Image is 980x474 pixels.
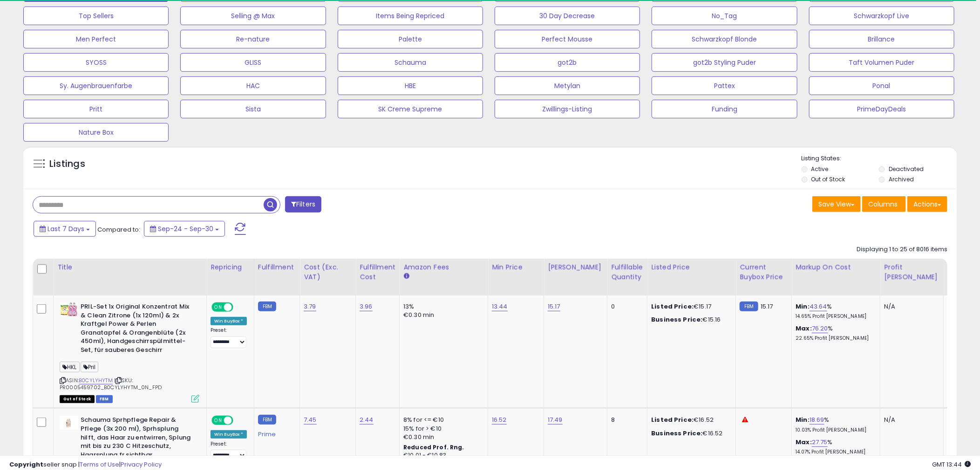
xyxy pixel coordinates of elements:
[810,302,827,311] a: 43.64
[403,262,484,272] div: Amazon Fees
[403,433,481,441] div: €0.30 min
[796,324,812,333] b: Max:
[23,100,169,118] button: Pritt
[796,262,876,272] div: Markup on Cost
[211,327,247,348] div: Preset:
[304,262,352,282] div: Cost (Exc. VAT)
[862,196,906,212] button: Columns
[258,427,293,438] div: Prime
[403,425,481,433] div: 15% for > €10
[652,30,797,48] button: Schwarzkopf Blonde
[258,415,276,425] small: FBM
[495,7,640,25] button: 30 Day Decrease
[884,262,939,282] div: Profit [PERSON_NAME]
[796,302,810,311] b: Min:
[651,302,694,311] b: Listed Price:
[889,175,914,183] label: Archived
[796,335,873,342] p: 22.65% Profit [PERSON_NAME]
[651,416,728,424] div: €16.52
[548,415,563,425] a: 17.49
[651,415,694,424] b: Listed Price:
[884,416,936,424] div: N/A
[23,53,169,72] button: SYOSS
[360,302,373,311] a: 3.96
[338,100,483,118] button: SK Creme Supreme
[96,395,113,403] span: FBM
[495,100,640,118] button: Zwillings-Listing
[492,262,540,272] div: Min Price
[812,438,828,447] a: 27.75
[884,302,936,311] div: N/A
[907,196,947,212] button: Actions
[403,311,481,319] div: €0.30 min
[232,303,247,311] span: OFF
[809,7,954,25] button: Schwarzkopf Live
[81,362,99,372] span: Pril
[611,416,640,424] div: 8
[652,53,797,72] button: got2b Styling Puder
[158,224,213,234] span: Sep-24 - Sep-30
[9,460,43,469] strong: Copyright
[857,245,947,254] div: Displaying 1 to 25 of 8016 items
[812,196,861,212] button: Save View
[761,302,773,311] span: 15.17
[796,324,873,342] div: %
[180,30,326,48] button: Re-nature
[338,7,483,25] button: Items Being Repriced
[932,460,971,469] span: 2025-10-8 13:44 GMT
[403,416,481,424] div: 8% for <= €10
[811,175,845,183] label: Out of Stock
[60,302,78,316] img: 51A1FBHbFaL._SL40_.jpg
[809,76,954,95] button: Ponal
[144,221,225,237] button: Sep-24 - Sep-30
[34,221,96,237] button: Last 7 Days
[180,53,326,72] button: GLISS
[652,100,797,118] button: Funding
[48,224,84,234] span: Last 7 Days
[60,377,162,391] span: | SKU: PR0005459702_B0CYLYHYTM_0N_FPD
[796,302,873,320] div: %
[492,302,508,311] a: 13.44
[809,30,954,48] button: Brillance
[651,262,732,272] div: Listed Price
[495,30,640,48] button: Perfect Mousse
[360,262,395,282] div: Fulfillment Cost
[211,317,247,325] div: Win BuyBox *
[651,302,728,311] div: €15.17
[97,225,140,234] span: Compared to:
[79,377,113,385] a: B0CYLYHYTM
[211,430,247,439] div: Win BuyBox *
[232,417,247,425] span: OFF
[611,302,640,311] div: 0
[792,259,880,295] th: The percentage added to the cost of goods (COGS) that forms the calculator for Min & Max prices.
[285,196,321,213] button: Filters
[180,7,326,25] button: Selling @ Max
[60,362,80,372] span: HKL
[180,76,326,95] button: HAC
[338,53,483,72] button: Schauma
[212,417,224,425] span: ON
[338,76,483,95] button: HBE
[651,315,702,324] b: Business Price:
[121,460,162,469] a: Privacy Policy
[740,302,758,311] small: FBM
[23,30,169,48] button: Men Perfect
[258,302,276,311] small: FBM
[868,199,898,209] span: Columns
[796,427,873,433] p: 10.03% Profit [PERSON_NAME]
[796,415,810,424] b: Min:
[23,76,169,95] button: Sy. Augenbrauenfarbe
[809,100,954,118] button: PrimeDayDeals
[495,76,640,95] button: Metylan
[548,302,560,311] a: 15.17
[258,262,296,272] div: Fulfillment
[652,7,797,25] button: No_Tag
[809,53,954,72] button: Taft Volumen Puder
[652,76,797,95] button: Pattex
[796,438,873,455] div: %
[360,415,374,425] a: 2.44
[80,460,119,469] a: Terms of Use
[211,262,250,272] div: Repricing
[651,429,702,438] b: Business Price:
[304,415,317,425] a: 7.45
